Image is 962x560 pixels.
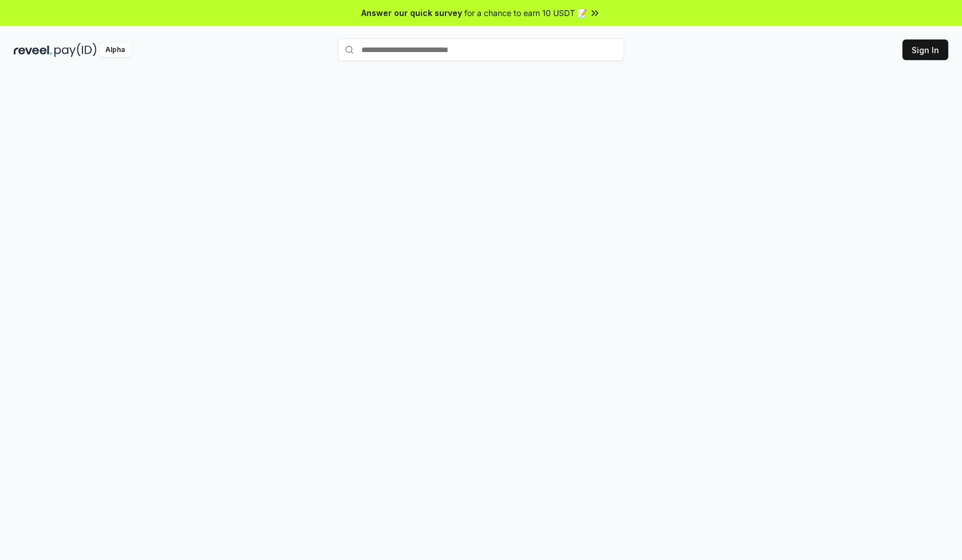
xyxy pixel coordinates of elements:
[54,43,97,57] img: pay_id
[14,43,52,57] img: reveel_dark
[902,39,948,60] button: Sign In
[464,7,587,19] span: for a chance to earn 10 USDT 📝
[361,7,462,19] span: Answer our quick survey
[99,43,131,57] div: Alpha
